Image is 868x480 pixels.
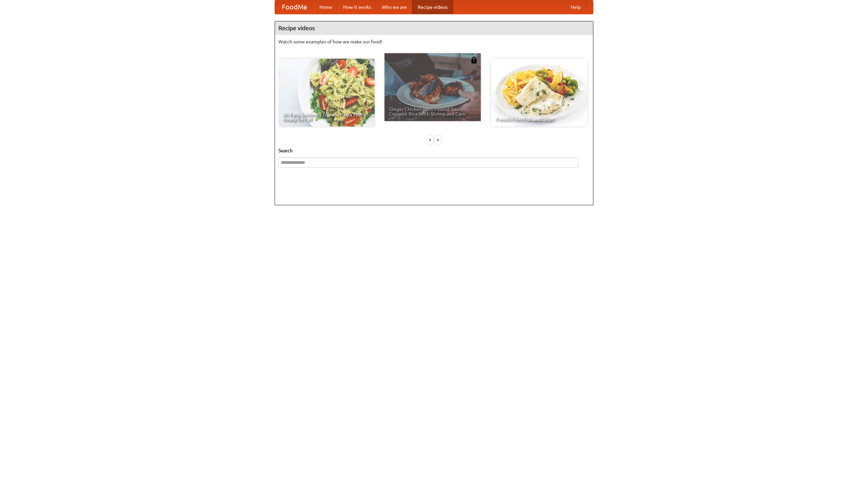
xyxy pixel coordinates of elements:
[412,0,453,14] a: Recipe videos
[435,135,441,144] div: »
[275,21,593,35] h4: Recipe videos
[376,0,412,14] a: Who we are
[278,38,590,45] p: Watch some examples of how we make our food!
[283,112,370,122] span: An Easy, Summery Tomato Pasta That's Ready for Fall
[491,59,587,127] a: French Fries Fish and Chips
[427,135,433,144] div: «
[471,57,477,63] img: 483408.png
[275,0,314,14] a: FoodMe
[278,147,590,154] h5: Search
[565,0,586,14] a: Help
[278,59,375,127] a: An Easy, Summery Tomato Pasta That's Ready for Fall
[314,0,338,14] a: Home
[496,117,583,122] span: French Fries Fish and Chips
[338,0,376,14] a: How it works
